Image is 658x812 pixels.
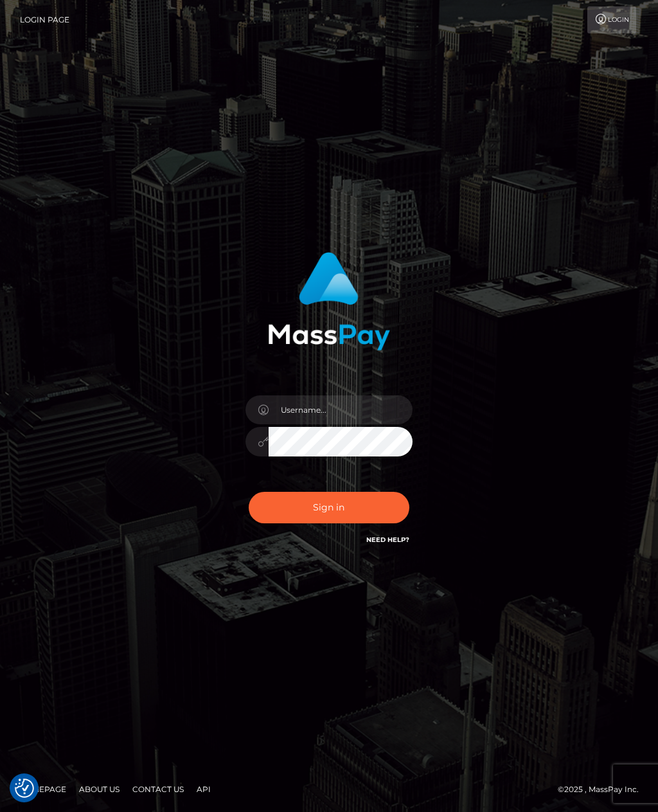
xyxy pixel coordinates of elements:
a: Login [587,6,636,33]
button: Sign in [249,492,409,523]
a: API [191,779,216,799]
input: Username... [269,395,413,424]
a: Need Help? [366,536,409,544]
a: Homepage [14,779,71,799]
a: About Us [74,779,125,799]
button: Consent Preferences [15,779,34,798]
a: Login Page [20,6,69,33]
img: Revisit consent button [15,779,34,798]
div: © 2025 , MassPay Inc. [558,782,648,797]
img: MassPay Login [268,252,390,350]
a: Contact Us [127,779,189,799]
